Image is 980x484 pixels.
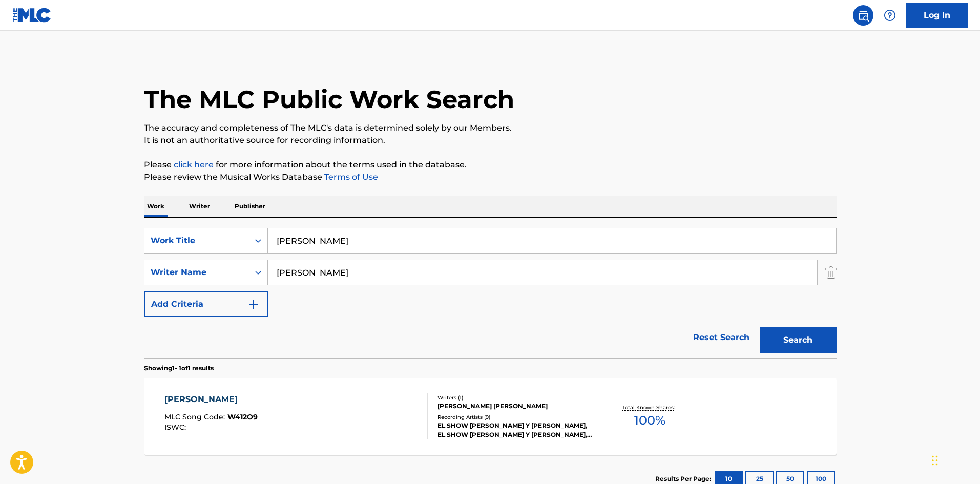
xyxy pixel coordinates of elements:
[144,122,837,134] p: The accuracy and completeness of The MLC's data is determined solely by our Members.
[906,3,968,28] a: Log In
[12,8,52,23] img: MLC Logo
[144,134,837,146] p: It is not an authoritative source for recording information.
[174,160,214,170] a: click here
[437,394,592,402] div: Writers ( 1 )
[437,402,592,411] div: [PERSON_NAME] [PERSON_NAME]
[857,9,869,22] img: search
[622,404,677,411] p: Total Known Shares:
[634,411,665,430] span: 100 %
[232,196,268,217] p: Publisher
[322,172,378,182] a: Terms of Use
[227,412,258,422] span: W412O9
[247,298,260,310] img: 9d2ae6d4665cec9f34b9.svg
[144,291,268,317] button: Add Criteria
[880,5,900,26] div: Help
[144,228,837,358] form: Search Form
[164,393,258,406] div: [PERSON_NAME]
[437,413,592,421] div: Recording Artists ( 9 )
[825,260,837,285] img: Delete Criterion
[151,235,243,247] div: Work Title
[929,435,980,484] div: Widget de chat
[164,412,227,422] span: MLC Song Code :
[853,5,873,26] a: Public Search
[144,84,514,115] h1: The MLC Public Work Search
[929,435,980,484] iframe: Chat Widget
[437,421,592,439] div: EL SHOW [PERSON_NAME] Y [PERSON_NAME], EL SHOW [PERSON_NAME] Y [PERSON_NAME], EL SHOW [PERSON_NAM...
[884,9,896,22] img: help
[655,474,714,483] p: Results Per Page:
[164,423,189,432] span: ISWC :
[688,326,755,349] a: Reset Search
[760,327,837,353] button: Search
[151,266,243,279] div: Writer Name
[186,196,213,217] p: Writer
[144,364,214,373] p: Showing 1 - 1 of 1 results
[144,196,168,217] p: Work
[144,171,837,183] p: Please review the Musical Works Database
[144,159,837,171] p: Please for more information about the terms used in the database.
[144,378,837,455] a: [PERSON_NAME]MLC Song Code:W412O9ISWC:Writers (1)[PERSON_NAME] [PERSON_NAME]Recording Artists (9)...
[932,445,938,476] div: Arrastrar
